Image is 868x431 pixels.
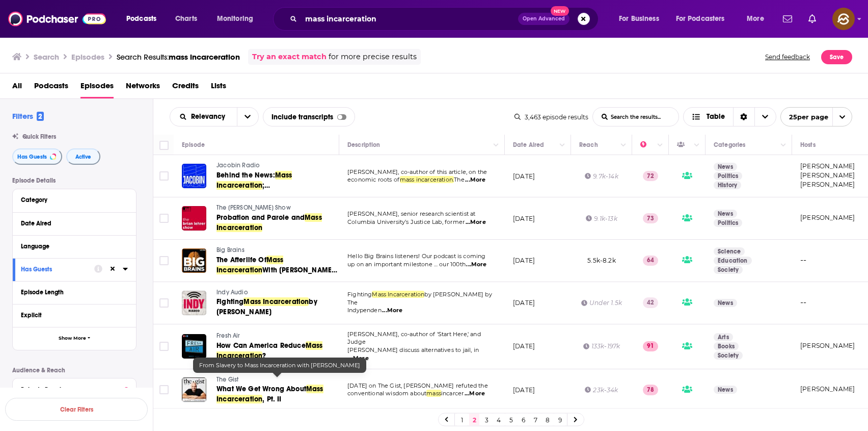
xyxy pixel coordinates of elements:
span: ...More [466,218,486,226]
button: Has Guests [12,148,62,165]
a: Arts [714,333,733,341]
span: For Podcasters [676,12,725,26]
span: Lists [211,78,226,98]
button: Category [21,193,128,206]
button: Show profile menu [832,8,855,30]
span: ...More [466,261,486,269]
span: Charts [175,12,197,26]
a: Show notifications dropdown [804,10,820,28]
span: [PERSON_NAME], co-author of this article, on the [347,168,487,175]
div: 23k-34k [585,386,618,394]
a: Society [714,351,743,360]
a: Science [714,247,745,256]
a: 5 [506,414,516,426]
span: The Gist [216,376,238,383]
div: 133k-197k [583,342,620,350]
span: Toggle select row [159,214,169,223]
span: [PERSON_NAME], senior research scientist at [347,210,475,217]
a: Networks [126,78,160,98]
a: 3 [481,414,492,426]
p: Audience & Reach [12,367,137,374]
span: Mass Incarceration [372,291,424,298]
a: 6 [518,414,528,426]
input: Search podcasts, credits, & more... [301,11,518,27]
h3: Episodes [71,52,104,62]
button: Episode Length [21,286,128,298]
span: , Pt. II [262,395,281,403]
span: up on an important milestone … our 100th [347,261,466,268]
span: Behind the News: [216,171,275,180]
span: 25 per page [781,109,828,125]
h2: Filters [12,111,44,121]
a: FightingMass Incarcerationby [PERSON_NAME] [216,297,338,317]
h3: Search [34,52,59,62]
span: With [PERSON_NAME] [PERSON_NAME] [216,266,337,285]
button: Date Aired [21,217,128,230]
a: Charts [169,11,203,27]
a: Search Results:mass incarceration [117,52,240,62]
p: [DATE] [513,214,535,223]
div: Has Guests [677,139,691,151]
a: Education [714,257,752,265]
button: Has Guests [21,263,94,275]
span: mass [426,390,441,397]
a: 2 [469,414,479,426]
button: open menu [780,107,852,126]
a: What We Get Wrong AboutMass Incarceration, Pt. II [216,384,338,404]
span: [DATE] on The Gist, [PERSON_NAME] refuted the [347,382,488,389]
p: [DATE] [513,342,535,350]
button: Column Actions [777,139,790,151]
a: [PERSON_NAME] [800,214,855,221]
span: ...More [348,354,369,363]
button: Clear Filters [5,398,148,421]
button: Open AdvancedNew [518,13,569,25]
button: open menu [210,11,266,27]
span: [PERSON_NAME], co-author of 'Start Here,' and Judge [347,331,481,346]
span: conventional wisdom about [347,390,426,397]
div: 3,463 episode results [514,113,588,121]
div: Sort Direction [733,108,754,126]
a: 8 [542,414,553,426]
span: for more precise results [329,51,417,63]
button: Show More [13,327,136,350]
button: Column Actions [654,139,666,151]
span: Podcasts [126,12,156,26]
span: mass incarceration [169,52,240,62]
span: Probation and Parole and [216,213,305,222]
span: mass incarceration. [400,176,454,183]
button: open menu [237,108,258,126]
div: Episode Reach [21,386,119,393]
button: Column Actions [617,139,630,151]
span: New [551,6,569,16]
button: Column Actions [691,139,703,151]
span: Logged in as hey85204 [832,8,855,30]
div: Include transcripts [263,107,355,126]
span: Mass Incarceration [243,297,309,306]
a: Episodes [80,78,114,98]
span: Indy Audio [216,289,248,296]
p: [DATE] [513,256,535,265]
a: 1 [457,414,467,426]
button: open menu [612,11,672,27]
span: Columbia University’s Justice Lab, former [347,218,465,225]
div: Hosts [800,139,816,151]
span: For Business [619,12,659,26]
a: 4 [494,414,504,426]
span: Podcasts [34,78,68,98]
span: economic roots of [347,176,400,183]
a: Try an exact match [252,51,327,63]
span: by [PERSON_NAME] [216,297,317,316]
button: open menu [170,113,237,120]
a: The [PERSON_NAME] Show [216,204,338,213]
a: [PERSON_NAME] [800,162,855,170]
button: open menu [740,11,777,27]
a: Credits [172,78,199,98]
a: Big Brains [216,246,338,255]
span: Mass Incarceration [216,213,322,232]
button: Column Actions [556,139,568,151]
span: Mass Incarceration [216,256,283,274]
a: Politics [714,219,742,227]
span: ...More [465,176,485,184]
a: Behind the News:Mass Incarceration; [GEOGRAPHIC_DATA]–China Trade War [216,170,338,191]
